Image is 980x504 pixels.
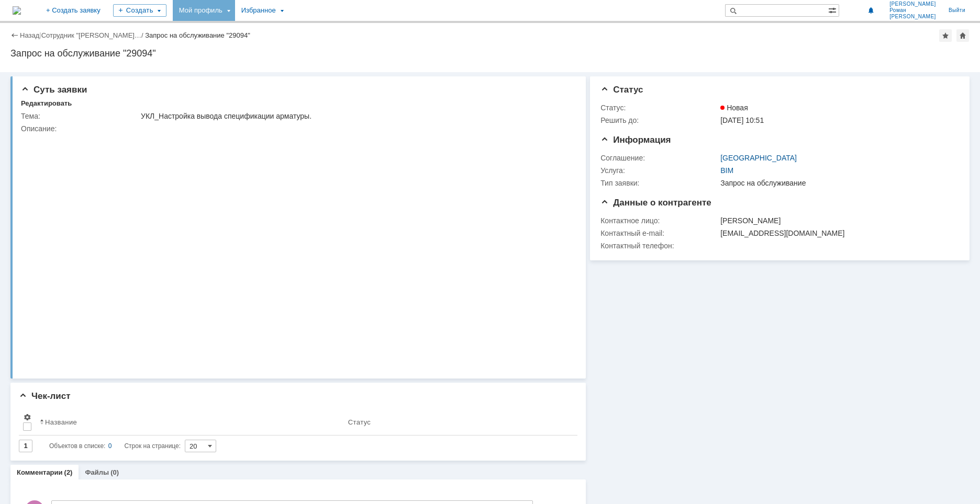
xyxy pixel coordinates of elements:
[600,242,718,250] div: Контактный телефон:
[939,29,952,42] div: Добавить в избранное
[889,14,936,20] span: [PERSON_NAME]
[600,85,643,95] span: Статус
[13,6,21,15] a: Перейти на домашнюю страницу
[600,154,718,162] div: Соглашение:
[13,6,21,15] img: logo
[85,468,109,476] a: Файлы
[720,179,953,187] div: Запрос на обслуживание
[348,418,371,426] div: Статус
[956,29,969,42] div: Сделать домашней страницей
[19,391,71,401] span: Чек-лист
[889,7,936,14] span: Роман
[720,216,953,225] div: [PERSON_NAME]
[889,1,936,7] span: [PERSON_NAME]
[45,418,77,426] div: Название
[21,85,87,95] span: Суть заявки
[49,440,181,452] i: Строк на странице:
[600,198,711,208] span: Данные о контрагенте
[600,229,718,237] div: Контактный e-mail:
[600,179,718,187] div: Тип заявки:
[600,135,671,145] span: Информация
[720,104,748,112] span: Новая
[600,116,718,124] div: Решить до:
[17,468,63,476] a: Комментарии
[10,48,970,59] div: Запрос на обслуживание "29094"
[600,104,718,112] div: Статус:
[20,31,39,39] a: Назад
[21,124,572,133] div: Описание:
[145,31,250,39] div: Запрос на обслуживание "29094"
[41,31,141,39] a: Сотрудник "[PERSON_NAME]…
[113,4,166,17] div: Создать
[64,468,73,476] div: (2)
[41,31,146,39] div: /
[720,166,733,175] a: BIM
[21,112,139,120] div: Тема:
[720,154,797,162] a: [GEOGRAPHIC_DATA]
[828,5,839,15] span: Расширенный поиск
[23,413,31,421] span: Настройки
[36,409,344,436] th: Название
[600,216,718,225] div: Контактное лицо:
[720,229,953,237] div: [EMAIL_ADDRESS][DOMAIN_NAME]
[141,112,570,120] div: УКЛ_Настройка вывода спецификации арматуры.
[39,31,41,39] div: |
[49,442,105,450] span: Объектов в списке:
[344,409,569,436] th: Статус
[108,440,112,452] div: 0
[720,116,764,124] span: [DATE] 10:51
[21,99,72,108] div: Редактировать
[600,166,718,175] div: Услуга:
[110,468,119,476] div: (0)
